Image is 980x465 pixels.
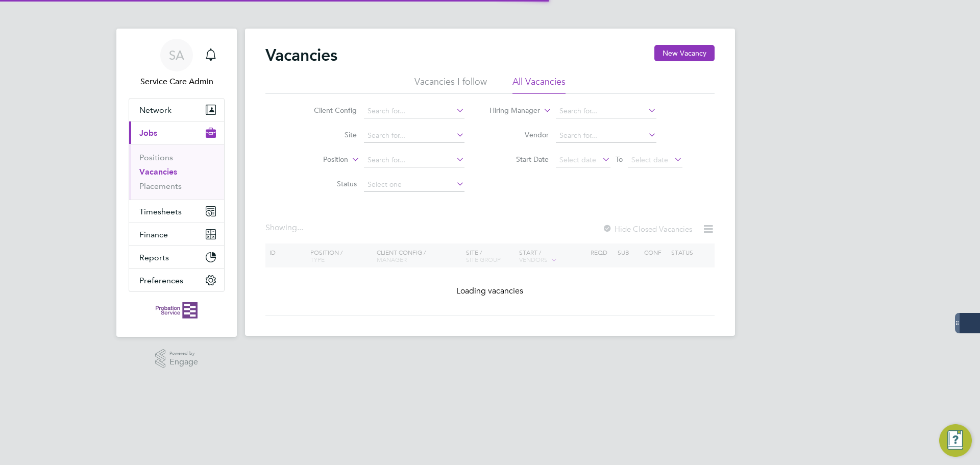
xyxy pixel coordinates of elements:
[116,29,237,337] nav: Main navigation
[481,106,540,116] label: Hiring Manager
[490,155,549,164] label: Start Date
[139,153,173,162] a: Positions
[556,104,656,118] input: Search for...
[364,104,464,118] input: Search for...
[129,200,224,223] button: Timesheets
[612,153,626,166] span: To
[129,302,225,319] a: Go to home page
[139,230,168,239] span: Finance
[631,155,668,164] span: Select date
[364,153,464,167] input: Search for...
[602,224,692,234] label: Hide Closed Vacancies
[139,105,171,115] span: Network
[129,144,224,200] div: Jobs
[265,223,305,233] div: Showing
[139,167,177,177] a: Vacancies
[364,178,464,192] input: Select one
[298,130,357,139] label: Site
[129,269,224,291] button: Preferences
[559,155,596,164] span: Select date
[939,424,972,457] button: Engage Resource Center
[139,276,183,285] span: Preferences
[512,76,566,94] li: All Vacancies
[169,48,184,62] span: SA
[297,223,303,233] span: ...
[169,349,198,358] span: Powered by
[129,39,225,88] a: SAService Care Admin
[156,302,197,319] img: probationservice-logo-retina.png
[139,207,182,216] span: Timesheets
[129,223,224,246] button: Finance
[364,129,464,143] input: Search for...
[129,99,224,121] button: Network
[490,130,549,139] label: Vendor
[129,121,224,144] button: Jobs
[139,181,182,191] a: Placements
[129,76,225,88] span: Service Care Admin
[298,179,357,188] label: Status
[139,128,157,138] span: Jobs
[298,106,357,115] label: Client Config
[265,45,337,65] h2: Vacancies
[129,246,224,268] button: Reports
[289,155,348,165] label: Position
[169,358,198,366] span: Engage
[654,45,715,61] button: New Vacancy
[155,349,199,369] a: Powered byEngage
[556,129,656,143] input: Search for...
[139,253,169,262] span: Reports
[414,76,487,94] li: Vacancies I follow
